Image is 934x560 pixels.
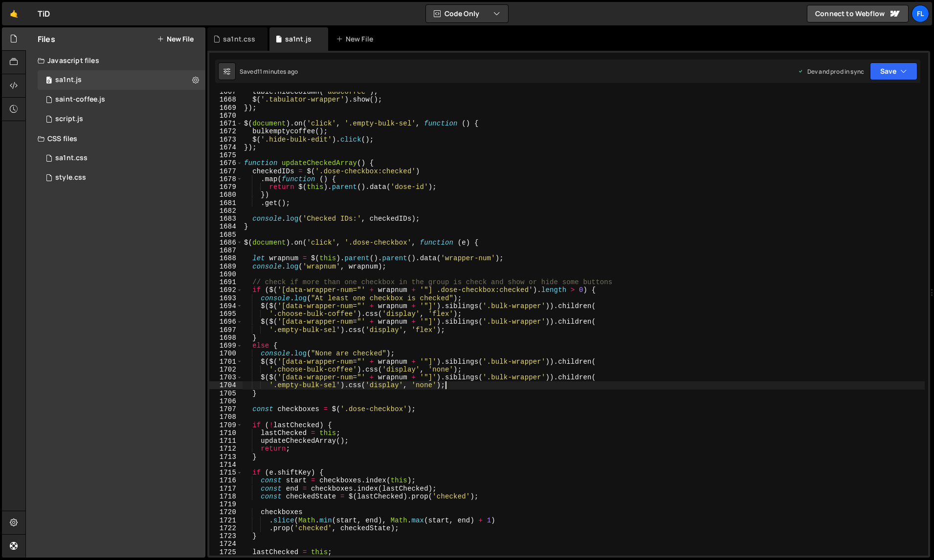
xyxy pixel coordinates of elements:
[209,405,243,413] div: 1707
[209,151,243,159] div: 1675
[209,334,243,342] div: 1698
[38,8,50,20] div: TiD
[209,263,243,270] div: 1689
[209,144,243,151] div: 1674
[26,51,205,70] div: Javascript files
[209,532,243,540] div: 1723
[209,548,243,556] div: 1725
[209,207,243,215] div: 1682
[209,286,243,294] div: 1692
[209,294,243,302] div: 1693
[209,493,243,500] div: 1718
[209,540,243,548] div: 1724
[26,129,205,148] div: CSS files
[55,154,88,163] div: sa1nt.css
[209,469,243,477] div: 1715
[209,239,243,247] div: 1686
[209,477,243,484] div: 1716
[209,223,243,230] div: 1684
[209,445,243,453] div: 1712
[209,120,243,127] div: 1671
[209,437,243,445] div: 1711
[209,136,243,144] div: 1673
[209,453,243,461] div: 1713
[38,168,205,187] div: 4604/25434.css
[209,278,243,286] div: 1691
[209,199,243,207] div: 1681
[209,175,243,183] div: 1678
[209,159,243,167] div: 1676
[55,115,83,124] div: script.js
[38,148,205,168] div: 4604/42100.css
[2,2,26,25] a: 🤙
[209,358,243,366] div: 1701
[209,96,243,104] div: 1668
[912,5,929,22] a: Fl
[209,318,243,326] div: 1696
[209,508,243,516] div: 1720
[209,373,243,381] div: 1703
[209,366,243,373] div: 1702
[209,88,243,96] div: 1667
[209,326,243,334] div: 1697
[209,342,243,350] div: 1699
[240,67,298,76] div: Saved
[55,76,82,84] div: sa1nt.js
[209,231,243,239] div: 1685
[870,62,917,80] button: Save
[46,77,52,85] span: 0
[209,381,243,389] div: 1704
[209,413,243,421] div: 1708
[209,167,243,175] div: 1677
[209,112,243,120] div: 1670
[209,524,243,532] div: 1722
[209,310,243,318] div: 1695
[38,90,205,109] div: 4604/27020.js
[798,67,864,76] div: Dev and prod in sync
[223,34,255,44] div: sa1nt.css
[209,254,243,262] div: 1688
[55,95,105,104] div: saint-coffee.js
[38,34,55,44] h2: Files
[157,35,194,43] button: New File
[209,247,243,254] div: 1687
[209,461,243,469] div: 1714
[209,270,243,278] div: 1690
[257,67,298,76] div: 11 minutes ago
[38,70,205,90] div: 4604/37981.js
[209,390,243,397] div: 1705
[55,173,86,182] div: style.css
[336,34,377,44] div: New File
[209,517,243,524] div: 1721
[209,104,243,112] div: 1669
[209,397,243,405] div: 1706
[285,34,311,44] div: sa1nt.js
[209,350,243,357] div: 1700
[807,5,909,22] a: Connect to Webflow
[209,500,243,508] div: 1719
[209,485,243,493] div: 1717
[209,183,243,191] div: 1679
[209,429,243,437] div: 1710
[209,215,243,223] div: 1683
[38,109,205,129] div: 4604/24567.js
[209,191,243,199] div: 1680
[426,5,508,22] button: Code Only
[209,302,243,310] div: 1694
[209,421,243,429] div: 1709
[209,127,243,135] div: 1672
